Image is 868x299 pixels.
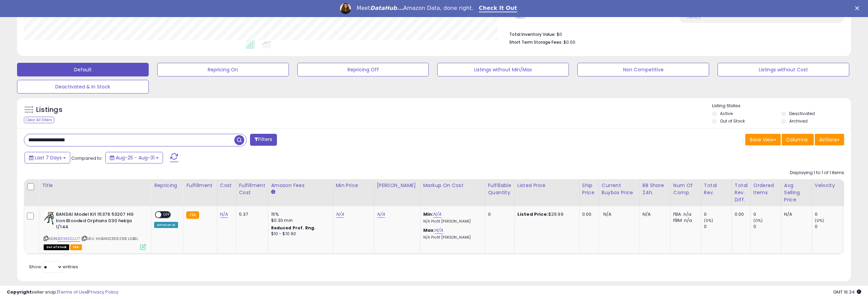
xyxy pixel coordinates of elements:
[271,231,328,237] div: $10 - $10.90
[745,134,781,145] button: Save View
[336,211,344,218] a: N/A
[377,211,385,218] a: N/A
[753,224,781,230] div: 0
[116,154,155,161] span: Aug-25 - Aug-31
[154,222,178,228] div: Amazon AI
[687,16,701,20] small: Prev: N/A
[582,211,593,217] div: 0.00
[29,264,78,270] span: Show: entries
[423,182,482,189] div: Markup on Cost
[220,211,228,218] a: N/A
[577,63,709,76] button: Non Competitive
[336,182,371,189] div: Min Price
[815,182,840,189] div: Velocity
[437,63,569,76] button: Listings without Min/Max
[239,211,263,217] div: 5.37
[735,211,745,217] div: 0.00
[855,6,862,10] div: Close
[271,217,328,224] div: $0.30 min
[423,211,433,217] b: Min:
[509,31,556,37] b: Total Inventory Value:
[157,63,289,76] button: Repricing On
[784,182,809,203] div: Avg Selling Price
[370,5,403,11] i: DataHub...
[488,211,509,217] div: 0
[17,80,149,94] button: Deactivated & In Stock
[582,182,596,196] div: Ship Price
[784,211,807,217] div: N/A
[435,227,443,234] a: N/A
[815,218,824,223] small: (0%)
[271,182,330,189] div: Amazon Fees
[815,134,844,145] button: Actions
[377,182,417,189] div: [PERSON_NAME]
[423,235,480,240] p: N/A Profit [PERSON_NAME]
[516,16,525,20] small: Prev: 0
[720,118,745,124] label: Out of Stock
[563,39,575,45] span: $0.00
[7,289,118,296] div: seller snap | |
[271,225,316,231] b: Reduced Prof. Rng.
[70,244,82,250] span: FBA
[602,182,637,196] div: Current Buybox Price
[720,111,733,116] label: Active
[44,211,146,249] div: ASIN:
[789,111,815,116] label: Deactivated
[753,218,763,223] small: (0%)
[488,182,512,196] div: Fulfillable Quantity
[81,236,138,241] span: | SKU: HUBAN2359298 LABEL
[815,211,842,217] div: 0
[297,63,429,76] button: Repricing Off
[735,182,748,203] div: Total Rev. Diff.
[704,182,729,196] div: Total Rev.
[704,224,732,230] div: 0
[704,218,713,223] small: (0%)
[673,217,696,224] div: FBM: n/a
[423,219,480,224] p: N/A Profit [PERSON_NAME]
[815,224,842,230] div: 0
[56,211,139,232] b: BANDAI Model Kit 15376 53207 HG Iron Blooded Orphans 030 hekija 1/144
[423,227,435,233] b: Max:
[220,182,233,189] div: Cost
[753,211,781,217] div: 0
[25,152,70,163] button: Last 7 Days
[833,289,861,295] span: 2025-09-8 16:34 GMT
[186,182,214,189] div: Fulfillment
[271,211,328,217] div: 15%
[35,154,62,161] span: Last 7 Days
[58,289,87,295] a: Terms of Use
[673,182,698,196] div: Num of Comp.
[786,136,808,143] span: Columns
[509,30,839,38] li: $0
[105,152,163,163] button: Aug-25 - Aug-31
[433,211,441,218] a: N/A
[782,134,814,145] button: Columns
[36,105,62,115] h5: Listings
[790,170,844,176] div: Displaying 1 to 1 of 1 items
[88,289,118,295] a: Privacy Policy
[603,211,612,217] span: N/A
[7,289,32,295] strong: Copyright
[24,117,54,123] div: Clear All Filters
[517,211,574,217] div: $29.99
[154,182,180,189] div: Repricing
[673,211,696,217] div: FBA: n/a
[271,189,275,195] small: Amazon Fees.
[789,118,808,124] label: Archived
[712,103,851,109] p: Listing States:
[509,39,562,45] b: Short Term Storage Fees:
[44,244,69,250] span: All listings that are currently out of stock and unavailable for purchase on Amazon
[420,179,485,206] th: The percentage added to the cost of goods (COGS) that forms the calculator for Min & Max prices.
[17,63,149,76] button: Default
[250,134,277,146] button: Filters
[239,182,265,196] div: Fulfillment Cost
[704,211,732,217] div: 0
[517,182,576,189] div: Listed Price
[186,211,199,219] small: FBA
[643,182,667,196] div: BB Share 24h.
[44,211,54,225] img: 51JuN-3ucAL._SL40_.jpg
[161,212,172,218] span: OFF
[58,236,80,242] a: B01MSICLU7
[718,63,849,76] button: Listings without Cost
[753,182,778,196] div: Ordered Items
